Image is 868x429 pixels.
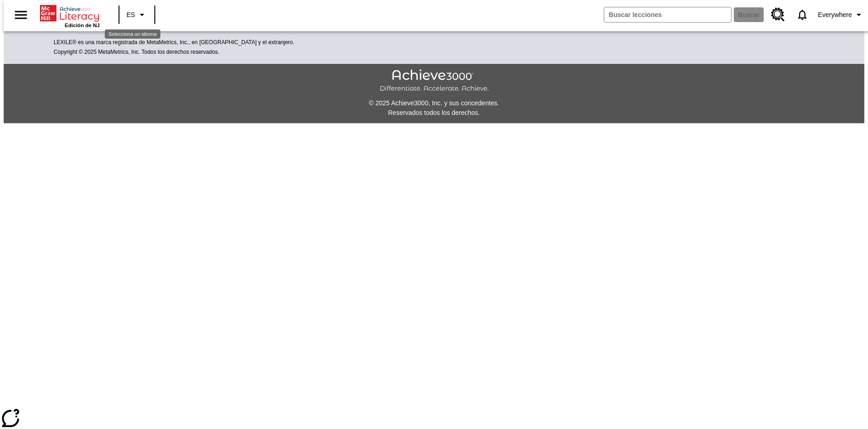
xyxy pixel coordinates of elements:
[604,7,731,22] input: Buscar campo
[4,108,864,118] p: Reservados todos los derechos.
[790,3,814,27] a: Notificaciones
[814,6,868,23] button: Perfil/Configuración
[818,10,852,20] span: Everywhere
[54,38,815,47] p: LEXILE® es una marca registrada de MetaMetrics, Inc., en [GEOGRAPHIC_DATA] y el extranjero.
[766,2,790,27] a: Centro de recursos, Se abrirá en una pestaña nueva.
[40,3,100,28] div: Portada
[65,23,100,28] span: Edición de NJ
[7,1,34,29] button: Abrir el menú lateral
[122,6,152,23] button: Lenguaje: ES, Selecciona un idioma
[105,29,160,39] div: Selecciona un idioma
[4,98,864,108] p: © 2025 Achieve3000, Inc. y sus concedentes.
[380,69,489,93] img: Achieve3000 Differentiate Accelerate Achieve
[126,10,135,20] span: ES
[54,49,220,55] span: Copyright © 2025 MetaMetrics, Inc. Todos los derechos reservados.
